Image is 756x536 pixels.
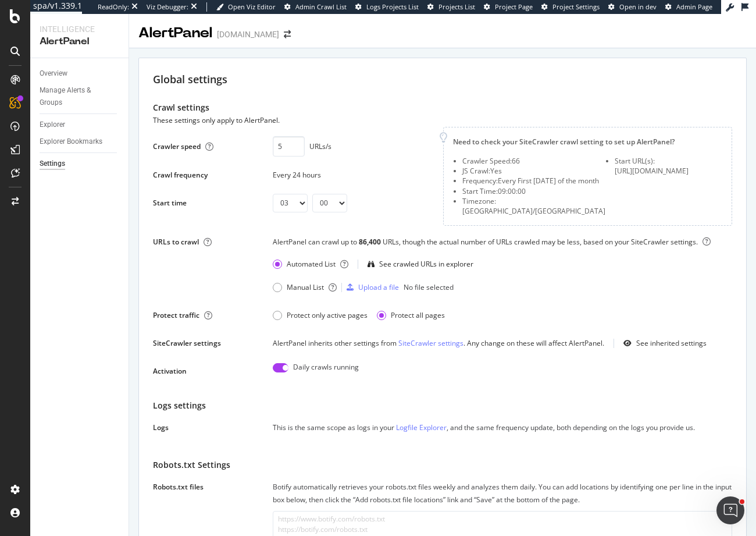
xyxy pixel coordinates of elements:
[153,310,199,320] div: Protect traffic
[427,2,475,12] a: Projects List
[716,496,744,524] iframe: Intercom live chat
[273,170,429,180] div: Every 24 hours
[40,84,109,109] div: Manage Alerts & Groups
[615,166,722,176] div: [URL][DOMAIN_NAME]
[541,2,600,12] a: Project Settings
[636,338,707,348] div: See inherited settings
[359,237,383,247] div: 86,400
[273,481,732,506] div: Botify automatically retrieves your robots.txt files weekly and analyzes them daily. You can add ...
[216,2,276,12] a: Open Viz Editor
[153,198,187,208] div: Start time
[355,2,419,12] a: Logs Projects List
[608,2,657,12] a: Open in dev
[379,259,473,269] div: See crawled URLs in explorer
[40,23,119,35] div: Intelligence
[396,423,447,432] a: Logfile Explorer
[462,186,605,196] li: Start Time: 09:00:00
[309,141,331,151] div: URLs/s
[665,2,712,12] a: Admin Page
[273,421,732,434] div: This is the same scope as logs in your , and the same frequency update, both depending on the log...
[147,2,188,12] div: Viz Debugger:
[40,158,65,170] div: Settings
[287,259,336,269] div: Automated List
[40,136,102,148] div: Explorer Bookmarks
[153,366,187,376] div: Activation
[377,310,445,320] div: Protect all pages
[368,259,473,269] a: See crawled URLs in explorer
[40,119,120,131] a: Explorer
[153,141,201,151] div: Crawler speed
[153,72,732,87] div: Global settings
[398,338,463,348] a: SiteCrawler settings
[552,2,600,11] span: Project Settings
[40,158,120,170] a: Settings
[495,2,533,11] span: Project Page
[40,68,120,80] a: Overview
[368,255,473,274] button: See crawled URLs in explorer
[40,35,119,48] div: AlertPanel
[153,237,199,247] div: URLs to crawl
[295,2,347,11] span: Admin Crawl List
[293,362,359,381] div: Daily crawls running
[40,68,67,80] div: Overview
[366,2,419,11] span: Logs Projects List
[347,278,399,297] button: Upload a file
[217,29,279,40] div: [DOMAIN_NAME]
[153,423,169,432] div: Logs
[153,459,732,471] div: Robots.txt Settings
[138,23,212,43] div: AlertPanel
[462,196,605,216] li: Timezone: [GEOGRAPHIC_DATA]/[GEOGRAPHIC_DATA]
[153,114,280,127] div: These settings only apply to AlertPanel.
[391,310,445,320] div: Protect all pages
[287,310,368,320] div: Protect only active pages
[615,156,722,166] li: Start URL(s):
[284,2,347,12] a: Admin Crawl List
[462,176,605,186] li: Frequency: Every First [DATE] of the month
[358,282,399,292] div: Upload a file
[404,282,454,292] div: No file selected
[273,236,732,255] div: AlertPanel can crawl up to URLs, though the actual number of URLs crawled may be less, based on y...
[462,156,605,166] li: Crawler Speed: 66
[153,338,221,348] div: SiteCrawler settings
[273,282,324,292] div: Manual List
[453,137,722,147] div: Need to check your SiteCrawler crawl setting to set up AlertPanel?
[40,136,120,148] a: Explorer Bookmarks
[153,101,732,114] div: Crawl settings
[153,170,208,180] div: Crawl frequency
[676,2,712,11] span: Admin Page
[273,310,368,320] div: Protect only active pages
[228,2,276,11] span: Open Viz Editor
[40,119,65,131] div: Explorer
[462,166,605,176] li: JS Crawl: Yes
[40,84,120,109] a: Manage Alerts & Groups
[98,2,129,12] div: ReadOnly:
[619,2,657,11] span: Open in dev
[484,2,533,12] a: Project Page
[287,282,324,292] div: Manual List
[438,2,475,11] span: Projects List
[153,399,732,412] div: Logs settings
[284,30,291,38] div: arrow-right-arrow-left
[153,482,204,492] div: Robots.txt files
[273,338,604,348] div: AlertPanel inherits other settings from . Any change on these will affect AlertPanel.
[273,259,336,269] div: Automated List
